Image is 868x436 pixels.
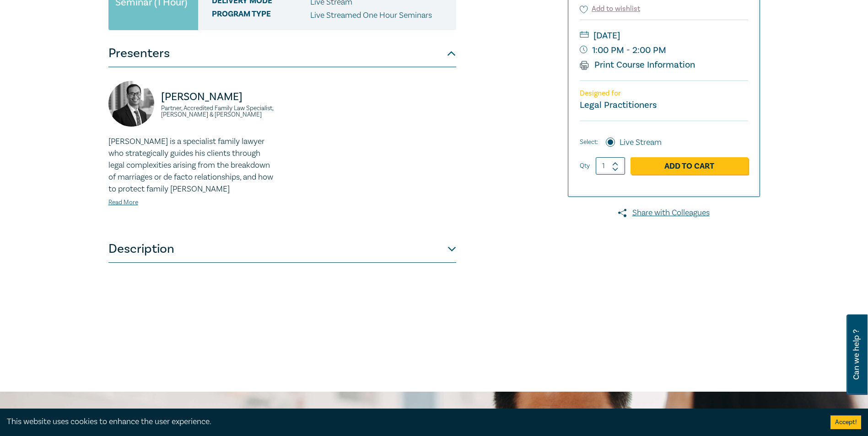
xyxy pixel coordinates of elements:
input: 1 [596,157,625,175]
label: Qty [580,161,590,171]
img: https://s3.ap-southeast-2.amazonaws.com/leo-cussen-store-production-content/Contacts/Byron%20Leon... [108,81,154,127]
p: [PERSON_NAME] [161,90,277,104]
a: Print Course Information [580,59,695,71]
a: Share with Colleagues [568,207,760,219]
small: 1:00 PM - 2:00 PM [580,43,748,58]
span: Can we help ? [852,320,861,389]
small: Partner, Accredited Family Law Specialist, [PERSON_NAME] & [PERSON_NAME] [161,105,277,118]
p: [PERSON_NAME] is a specialist family lawyer who strategically guides his clients through legal co... [108,136,277,195]
div: This website uses cookies to enhance the user experience. [7,416,817,428]
small: Legal Practitioners [580,99,657,111]
a: Read More [108,198,138,207]
a: Add to Cart [631,157,748,175]
button: Description [108,235,456,263]
p: Designed for [580,89,748,98]
small: [DATE] [580,28,748,43]
p: Live Streamed One Hour Seminars [310,10,432,21]
label: Live Stream [620,137,662,149]
button: Presenters [108,40,456,67]
span: Program type [212,10,310,21]
span: Select: [580,137,598,147]
button: Add to wishlist [580,4,641,14]
button: Accept cookies [830,415,861,429]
